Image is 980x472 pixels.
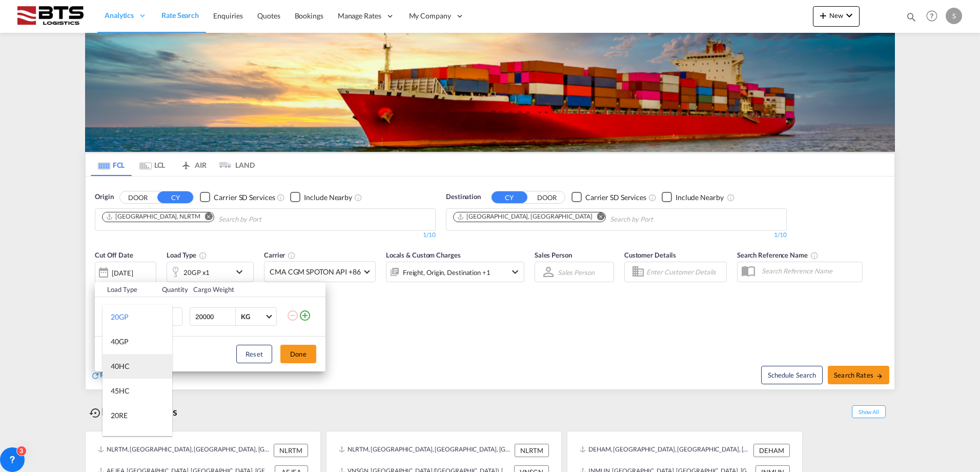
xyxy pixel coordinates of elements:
div: 40HC [111,361,130,371]
div: 40GP [111,337,129,347]
div: 40RE [111,435,128,445]
div: 20RE [111,410,128,421]
div: 20GP [111,312,129,322]
div: 45HC [111,386,130,396]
